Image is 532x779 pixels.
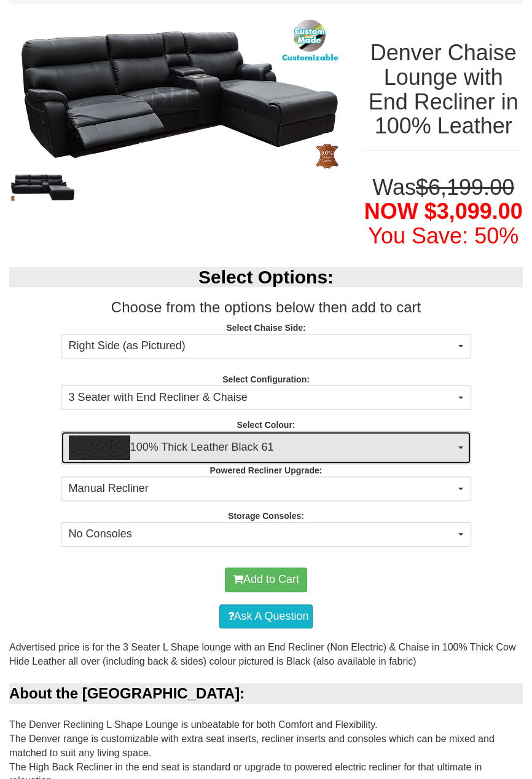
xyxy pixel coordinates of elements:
[61,334,472,358] button: Right Side (as Pictured)
[228,511,304,521] strong: Storage Consoles:
[237,420,295,430] strong: Select Colour:
[198,267,334,287] b: Select Options:
[61,522,472,547] button: No Consoles
[416,175,514,200] del: $6,199.00
[61,431,472,464] button: 100% Thick Leather Black 61100% Thick Leather Black 61
[219,604,312,629] a: Ask A Question
[69,435,456,460] span: 100% Thick Leather Black 61
[69,338,456,354] span: Right Side (as Pictured)
[69,390,456,406] span: 3 Seater with End Recliner & Chaise
[61,386,472,410] button: 3 Seater with End Recliner & Chaise
[69,481,456,497] span: Manual Recliner
[225,567,307,592] button: Add to Cart
[9,683,523,704] div: About the [GEOGRAPHIC_DATA]:
[9,299,523,315] h3: Choose from the options below then add to cart
[210,465,323,475] strong: Powered Recliner Upgrade:
[61,476,472,501] button: Manual Recliner
[226,323,305,333] strong: Select Chaise Side:
[364,199,523,224] span: NOW $3,099.00
[69,435,130,460] img: 100% Thick Leather Black 61
[364,175,523,248] h1: Was
[368,223,518,248] font: You Save: 50%
[364,41,523,138] h1: Denver Chaise Lounge with End Recliner in 100% Leather
[222,374,310,384] strong: Select Configuration:
[69,526,456,542] span: No Consoles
